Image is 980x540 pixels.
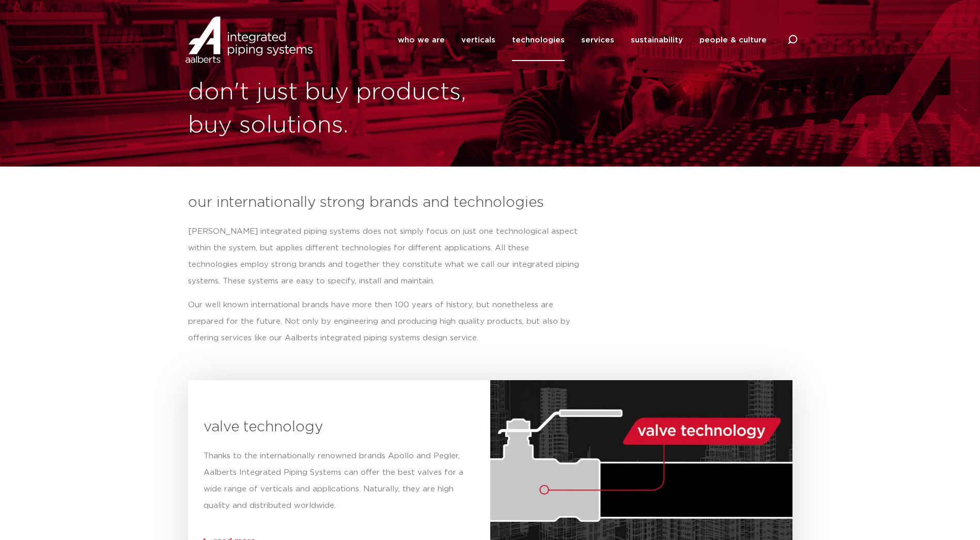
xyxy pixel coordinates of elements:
a: technologies [512,19,565,61]
h3: valve technology [204,417,475,438]
a: people & culture [699,19,767,61]
a: sustainability [631,19,683,61]
h1: don't just buy products, buy solutions. [188,76,485,142]
h3: our internationally strong brands and technologies [188,192,792,213]
nav: Menu [398,19,767,61]
a: services [581,19,614,61]
p: Thanks to the internationally renowned brands Apollo and Pegler, Aalberts Integrated Piping Syste... [204,448,475,514]
p: Our well known international brands have more then 100 years of history, but nonetheless are prep... [188,297,581,347]
a: verticals [461,19,495,61]
a: who we are [398,19,445,61]
p: [PERSON_NAME] integrated piping systems does not simply focus on just one technological aspect wi... [188,223,581,290]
